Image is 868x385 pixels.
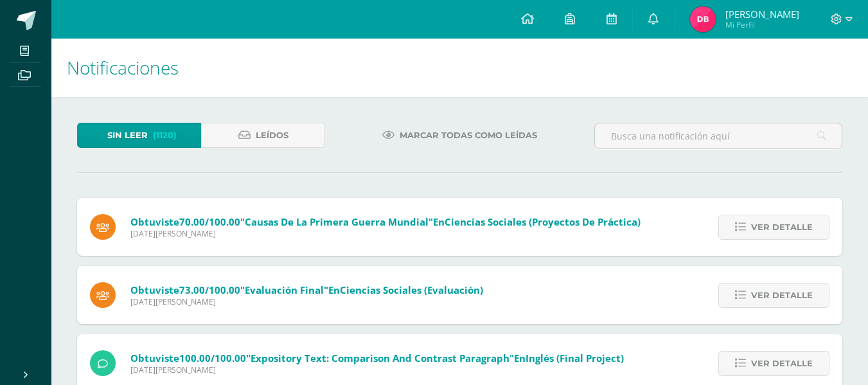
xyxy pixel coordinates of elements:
span: [DATE][PERSON_NAME] [130,364,624,375]
a: Marcar todas como leídas [366,123,553,148]
span: Inglés (Final Project) [526,352,624,364]
span: Obtuviste en [130,352,624,364]
span: "Expository Text: Comparison and Contrast Paragraph" [246,352,514,364]
span: [PERSON_NAME] [725,8,799,21]
span: (1120) [153,123,177,147]
span: Ciencias Sociales (Proyectos de Práctica) [445,215,641,228]
span: Obtuviste en [130,283,483,296]
span: "Evaluación final" [240,283,328,296]
span: Obtuviste en [130,215,641,228]
span: Leídos [256,123,288,147]
a: Leídos [201,123,325,148]
span: Ver detalle [751,283,813,307]
span: "Causas de la Primera Guerra Mundial" [240,215,433,228]
span: [DATE][PERSON_NAME] [130,228,641,239]
span: Marcar todas como leídas [400,123,537,147]
a: Sin leer(1120) [77,123,201,148]
span: Ver detalle [751,215,813,239]
span: 70.00/100.00 [179,215,240,228]
span: Sin leer [107,123,148,147]
span: 100.00/100.00 [179,352,246,364]
span: Ciencias Sociales (Evaluación) [340,283,483,296]
span: Notificaciones [67,55,179,80]
span: [DATE][PERSON_NAME] [130,296,483,307]
img: 19c3fd28bc68a3ecd6e2ee5cfbd7fe0e.png [690,6,716,32]
span: Mi Perfil [725,19,799,30]
span: 73.00/100.00 [179,283,240,296]
input: Busca una notificación aquí [595,123,842,148]
span: Ver detalle [751,352,813,375]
